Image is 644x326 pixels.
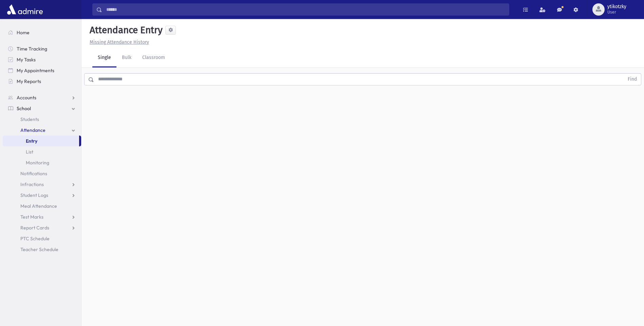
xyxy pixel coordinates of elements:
a: Bulk [116,48,137,67]
a: List [3,146,81,157]
a: Missing Attendance History [87,39,149,45]
span: Entry [26,138,37,144]
a: Accounts [3,92,81,103]
span: Teacher Schedule [20,246,58,252]
a: My Appointments [3,65,81,76]
span: Meal Attendance [20,203,57,209]
span: School [17,105,31,111]
a: Time Tracking [3,43,81,54]
span: Report Cards [20,225,49,231]
a: Monitoring [3,157,81,168]
a: Home [3,27,81,38]
span: List [26,149,33,155]
span: Student Logs [20,192,48,198]
span: Monitoring [26,160,49,166]
a: Test Marks [3,211,81,222]
span: Infractions [20,181,44,187]
a: Entry [3,136,79,146]
a: Meal Attendance [3,201,81,211]
a: My Tasks [3,54,81,65]
input: Search [102,3,509,16]
a: Report Cards [3,222,81,233]
a: Students [3,114,81,125]
img: AdmirePro [5,3,44,16]
a: Infractions [3,179,81,190]
u: Missing Attendance History [90,39,149,45]
span: Accounts [17,95,36,101]
span: PTC Schedule [20,236,50,242]
a: Attendance [3,125,81,136]
span: Notifications [20,170,47,177]
a: Student Logs [3,190,81,201]
a: School [3,103,81,114]
a: Notifications [3,168,81,179]
h5: Attendance Entry [87,24,163,36]
span: My Appointments [17,67,54,74]
span: Attendance [20,127,45,133]
span: ytikotzky [607,4,626,9]
a: PTC Schedule [3,233,81,244]
a: Classroom [137,48,170,67]
a: Single [92,48,116,67]
a: My Reports [3,76,81,87]
span: My Reports [17,78,41,84]
span: Home [17,29,30,36]
span: My Tasks [17,57,36,63]
span: Test Marks [20,214,43,220]
a: Teacher Schedule [3,244,81,255]
span: User [607,9,626,15]
span: Time Tracking [17,46,47,52]
button: Find [624,74,641,85]
span: Students [20,116,39,122]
